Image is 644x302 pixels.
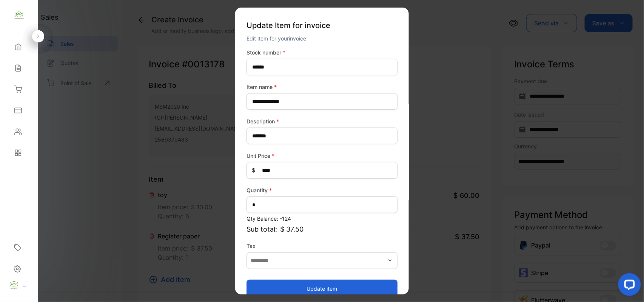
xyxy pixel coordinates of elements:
button: Update item [247,279,397,297]
span: Edit item for your invoice [247,35,306,42]
label: Description [247,117,397,125]
img: logo [13,10,25,21]
span: $ 37.50 [280,224,304,234]
iframe: LiveChat chat widget [612,270,644,302]
label: Quantity [247,186,397,194]
p: Sub total: [247,224,397,234]
span: $ [252,166,255,174]
label: Stock number [247,48,397,56]
img: profile [8,280,20,291]
label: Unit Price [247,152,397,160]
p: Qty Balance: -124 [247,215,397,223]
label: Item name [247,83,397,91]
label: Tax [247,242,397,250]
p: Update Item for invoice [247,17,397,34]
